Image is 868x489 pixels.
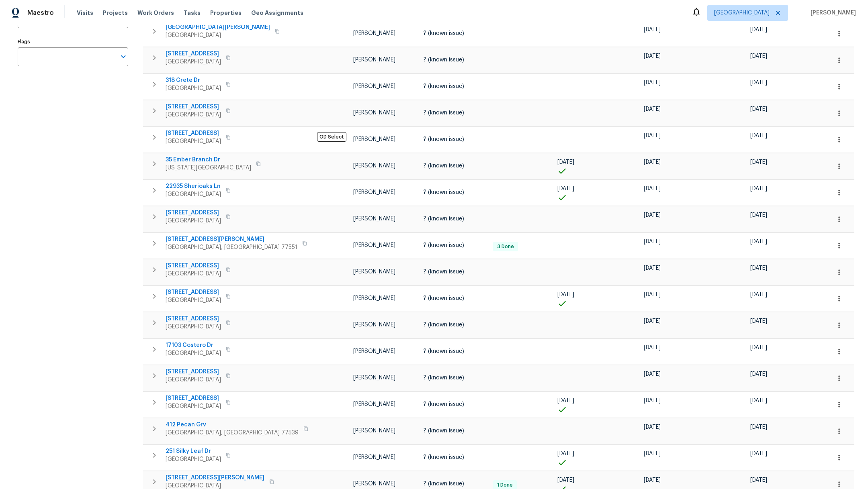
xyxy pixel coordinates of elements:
span: [DATE] [644,133,661,139]
span: [GEOGRAPHIC_DATA] [166,402,221,410]
span: [STREET_ADDRESS] [166,368,221,376]
span: [DATE] [557,451,574,456]
span: [GEOGRAPHIC_DATA] [166,323,221,331]
span: ? (known issue) [424,375,464,381]
span: 3 Done [494,243,517,250]
span: [PERSON_NAME] [353,110,395,116]
span: [DATE] [557,159,574,165]
span: [DATE] [750,371,767,377]
span: [DATE] [750,27,767,33]
span: [STREET_ADDRESS] [166,209,221,217]
span: 17103 Costero Dr [166,341,221,349]
span: 1 Done [494,482,516,489]
span: [GEOGRAPHIC_DATA] [166,376,221,384]
span: [DATE] [644,424,661,430]
span: [PERSON_NAME] [353,57,395,63]
span: [DATE] [644,345,661,350]
span: [PERSON_NAME] [353,242,395,248]
span: [DATE] [644,477,661,483]
span: Work Orders [137,9,174,17]
span: [PERSON_NAME] [353,137,395,142]
span: Visits [77,9,93,17]
span: [GEOGRAPHIC_DATA], [GEOGRAPHIC_DATA] 77539 [166,429,299,437]
span: [DATE] [557,477,574,483]
span: [PERSON_NAME] [353,31,395,36]
span: [GEOGRAPHIC_DATA] [166,455,221,463]
span: [DATE] [644,106,661,112]
span: [DATE] [750,424,767,430]
span: [STREET_ADDRESS][PERSON_NAME] [166,474,264,482]
span: ? (known issue) [424,84,464,89]
span: [STREET_ADDRESS] [166,315,221,323]
span: [DATE] [557,186,574,192]
span: Projects [103,9,128,17]
span: ? (known issue) [424,401,464,407]
span: [GEOGRAPHIC_DATA] [166,31,270,39]
span: [GEOGRAPHIC_DATA] [166,190,221,198]
span: [DATE] [750,80,767,86]
span: [GEOGRAPHIC_DATA] [166,58,221,66]
span: [DATE] [644,186,661,192]
span: [DATE] [750,477,767,483]
span: [DATE] [644,27,661,33]
span: [PERSON_NAME] [353,322,395,328]
span: [STREET_ADDRESS] [166,394,221,402]
span: [US_STATE][GEOGRAPHIC_DATA] [166,164,251,172]
button: Open [118,51,129,62]
span: [GEOGRAPHIC_DATA] [166,137,221,145]
label: Flags [18,39,128,44]
span: [PERSON_NAME] [353,189,395,195]
span: ? (known issue) [424,189,464,195]
span: [DATE] [644,265,661,271]
span: ? (known issue) [424,242,464,248]
span: [PERSON_NAME] [353,163,395,169]
span: ? (known issue) [424,31,464,36]
span: ? (known issue) [424,322,464,328]
span: [PERSON_NAME] [353,375,395,381]
span: [DATE] [750,239,767,244]
span: [DATE] [644,318,661,324]
span: [STREET_ADDRESS] [166,129,221,137]
span: [DATE] [644,80,661,86]
span: [DATE] [750,398,767,403]
span: [STREET_ADDRESS] [166,50,221,58]
span: [DATE] [644,239,661,244]
span: Maestro [27,9,54,17]
span: [PERSON_NAME] [353,84,395,89]
span: [PERSON_NAME] [353,428,395,434]
span: [PERSON_NAME] [353,216,395,222]
span: [STREET_ADDRESS] [166,262,221,270]
span: Geo Assignments [251,9,303,17]
span: ? (known issue) [424,269,464,275]
span: [PERSON_NAME] [353,481,395,487]
span: [DATE] [644,371,661,377]
span: [STREET_ADDRESS][PERSON_NAME] [166,235,297,243]
span: [DATE] [750,318,767,324]
span: [DATE] [644,398,661,403]
span: Properties [210,9,242,17]
span: [GEOGRAPHIC_DATA] [714,9,770,17]
span: OD Select [317,132,346,142]
span: Tasks [184,10,201,16]
span: ? (known issue) [424,110,464,116]
span: [GEOGRAPHIC_DATA] [166,217,221,225]
span: [PERSON_NAME] [353,348,395,354]
span: ? (known issue) [424,481,464,487]
span: [DATE] [644,212,661,218]
span: [GEOGRAPHIC_DATA] [166,296,221,304]
span: ? (known issue) [424,428,464,434]
span: 22935 Sherioaks Ln [166,182,221,190]
span: ? (known issue) [424,348,464,354]
span: [DATE] [644,53,661,59]
span: ? (known issue) [424,137,464,142]
span: [DATE] [750,133,767,139]
span: [DATE] [750,159,767,165]
span: ? (known issue) [424,216,464,222]
span: ? (known issue) [424,57,464,63]
span: [DATE] [750,265,767,271]
span: [DATE] [644,159,661,165]
span: [GEOGRAPHIC_DATA][PERSON_NAME] [166,23,270,31]
span: 318 Crete Dr [166,76,221,84]
span: [GEOGRAPHIC_DATA] [166,349,221,357]
span: [DATE] [750,106,767,112]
